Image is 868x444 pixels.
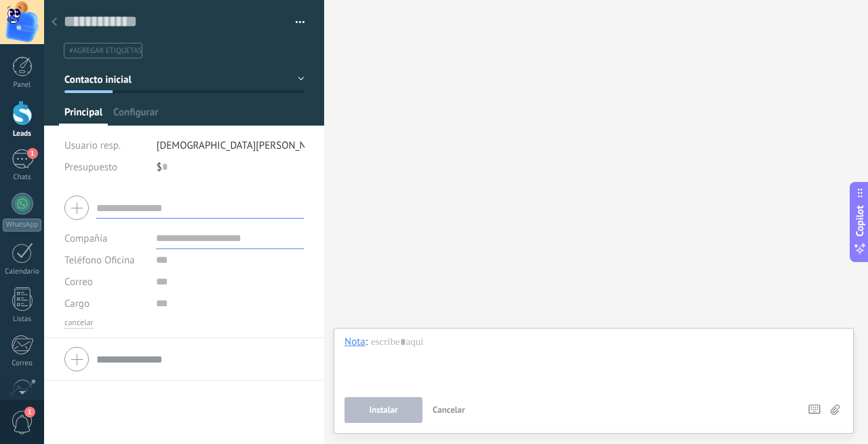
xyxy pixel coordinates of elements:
span: [DEMOGRAPHIC_DATA][PERSON_NAME] [157,139,329,152]
div: Presupuesto [64,156,146,178]
button: cancelar [64,318,94,329]
span: 1 [24,407,35,418]
div: Listas [3,315,42,324]
span: Principal [64,106,102,126]
div: $ [157,156,304,178]
div: Usuario resp. [64,134,146,156]
div: Correo [3,359,42,368]
span: Presupuesto [64,161,117,174]
button: Teléfono Oficina [64,249,135,271]
span: Instalar [370,405,398,415]
label: Compañía [64,234,107,244]
span: 1 [27,148,38,159]
div: Calendario [3,267,42,276]
span: #agregar etiquetas [69,46,142,56]
span: Configurar [113,106,158,126]
div: Cargo [64,293,146,314]
div: Panel [3,81,42,90]
span: Teléfono Oficina [64,254,135,267]
button: Correo [64,271,93,293]
button: Instalar [344,397,422,423]
span: Cancelar [433,404,465,415]
div: WhatsApp [3,219,41,232]
span: Copilot [853,206,867,237]
button: Cancelar [427,397,471,423]
div: Chats [3,173,42,182]
span: Cargo [64,299,90,309]
div: Leads [3,130,42,138]
span: Correo [64,276,93,289]
span: Usuario resp. [64,139,121,152]
span: : [366,335,368,349]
